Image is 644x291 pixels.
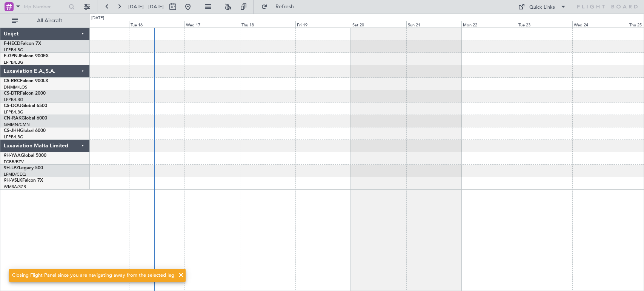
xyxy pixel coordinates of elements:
a: LFMD/CEQ [4,172,26,177]
div: Tue 16 [129,21,184,28]
span: Refresh [269,4,301,9]
span: F-GPNJ [4,54,20,58]
a: 9H-VSLKFalcon 7X [4,178,43,183]
a: CS-JHHGlobal 6000 [4,129,46,133]
span: CS-DOU [4,104,22,108]
a: CS-DOUGlobal 6500 [4,104,47,108]
span: CS-JHH [4,129,20,133]
a: LFPB/LBG [4,109,23,115]
span: F-HECD [4,41,20,46]
div: Closing Flight Panel since you are navigating away from the selected leg [12,272,174,279]
div: Thu 18 [240,21,295,28]
a: 9H-YAAGlobal 5000 [4,153,46,158]
div: Mon 22 [461,21,517,28]
a: WMSA/SZB [4,184,26,190]
div: Tue 23 [517,21,572,28]
a: DNMM/LOS [4,84,27,90]
div: Sun 21 [406,21,462,28]
div: Sat 20 [351,21,406,28]
a: LFPB/LBG [4,60,23,65]
a: CN-RAKGlobal 6000 [4,116,47,121]
div: [DATE] [91,15,104,21]
a: F-HECDFalcon 7X [4,41,41,46]
a: CS-RRCFalcon 900LX [4,79,48,83]
span: CS-RRC [4,79,20,83]
button: All Aircraft [8,15,82,27]
input: Trip Number [23,1,66,12]
a: GMMN/CMN [4,122,30,127]
a: 9H-LPZLegacy 500 [4,166,43,170]
span: CS-DTR [4,91,20,96]
div: Wed 17 [184,21,240,28]
span: 9H-YAA [4,153,21,158]
span: 9H-VSLK [4,178,22,183]
div: Quick Links [529,4,555,11]
button: Refresh [258,1,303,13]
div: Mon 15 [74,21,129,28]
span: All Aircraft [20,18,80,23]
a: F-GPNJFalcon 900EX [4,54,49,58]
a: LFPB/LBG [4,97,23,103]
div: Fri 19 [295,21,351,28]
a: FCBB/BZV [4,159,24,165]
span: CN-RAK [4,116,22,121]
div: Wed 24 [572,21,628,28]
a: LFPB/LBG [4,134,23,140]
span: 9H-LPZ [4,166,19,170]
button: Quick Links [514,1,570,13]
a: LFPB/LBG [4,47,23,53]
span: [DATE] - [DATE] [128,3,164,10]
a: CS-DTRFalcon 2000 [4,91,46,96]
